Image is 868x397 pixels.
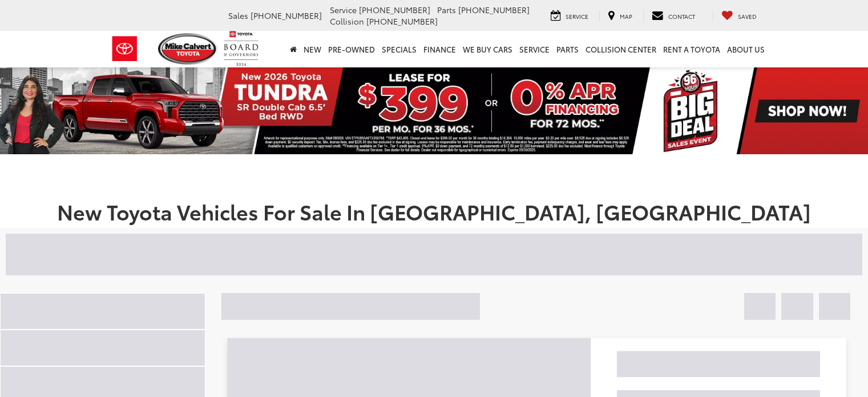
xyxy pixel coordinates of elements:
[286,31,300,67] a: Home
[660,31,724,67] a: Rent a Toyota
[300,31,325,67] a: New
[378,31,420,67] a: Specials
[542,10,597,22] a: Service
[516,31,553,67] a: Service
[668,12,695,21] span: Contact
[251,10,322,21] span: [PHONE_NUMBER]
[458,4,530,15] span: [PHONE_NUMBER]
[228,10,248,21] span: Sales
[330,15,364,27] span: Collision
[420,31,459,67] a: Finance
[713,10,765,22] a: My Saved Vehicles
[620,12,632,21] span: Map
[459,31,516,67] a: WE BUY CARS
[359,4,430,15] span: [PHONE_NUMBER]
[325,31,378,67] a: Pre-Owned
[566,12,588,21] span: Service
[643,10,704,22] a: Contact
[158,33,219,65] img: Mike Calvert Toyota
[582,31,660,67] a: Collision Center
[437,4,456,15] span: Parts
[599,10,641,22] a: Map
[330,4,357,15] span: Service
[103,30,146,67] img: Toyota
[738,12,757,21] span: Saved
[724,31,768,67] a: About Us
[366,15,438,27] span: [PHONE_NUMBER]
[553,31,582,67] a: Parts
